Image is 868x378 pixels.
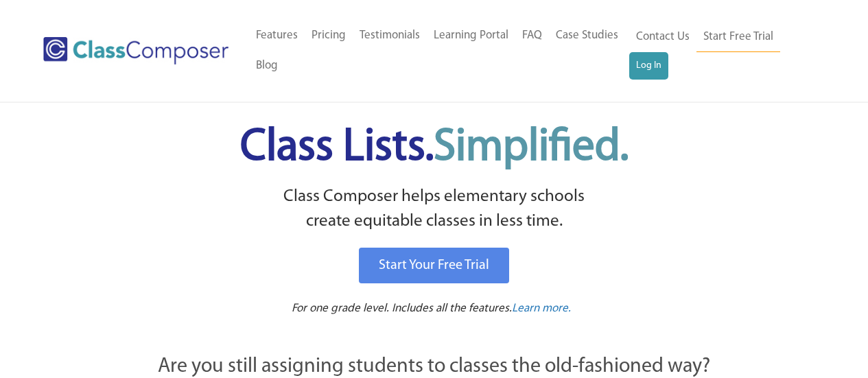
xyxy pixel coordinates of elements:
[629,22,814,80] nav: Header Menu
[292,303,512,314] span: For one grade level. Includes all the features.
[82,185,786,235] p: Class Composer helps elementary schools create equitable classes in less time.
[249,51,285,81] a: Blog
[696,22,780,53] a: Start Free Trial
[629,22,696,52] a: Contact Us
[249,21,305,51] a: Features
[379,259,489,272] span: Start Your Free Trial
[240,126,629,170] span: Class Lists.
[512,303,571,314] span: Learn more.
[249,21,629,81] nav: Header Menu
[305,21,353,51] a: Pricing
[427,21,515,51] a: Learning Portal
[353,21,427,51] a: Testimonials
[629,52,668,80] a: Log In
[512,300,571,318] a: Learn more.
[43,37,228,64] img: Class Composer
[515,21,549,51] a: FAQ
[359,248,509,283] a: Start Your Free Trial
[434,126,629,170] span: Simplified.
[549,21,625,51] a: Case Studies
